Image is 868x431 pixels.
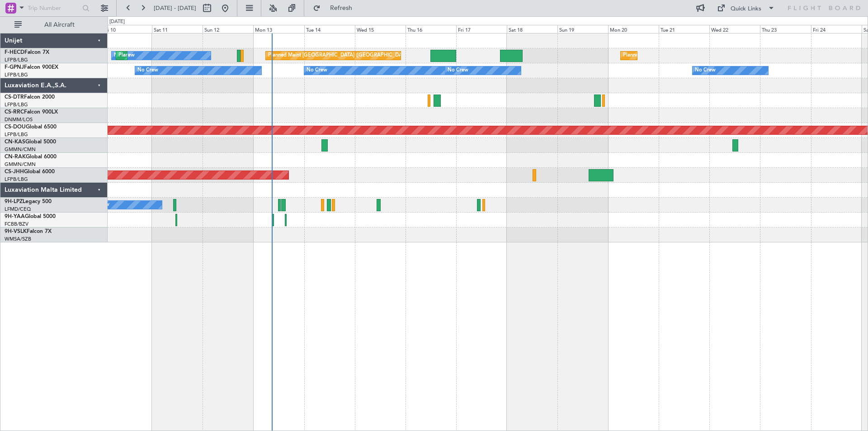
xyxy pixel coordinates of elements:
span: [DATE] - [DATE] [154,4,196,12]
div: Sun 19 [557,25,608,33]
a: LFPB/LBG [5,57,28,63]
a: F-HECDFalcon 7X [5,50,49,55]
div: Sun 12 [203,25,253,33]
div: Tue 21 [659,25,709,33]
a: LFPB/LBG [5,131,28,138]
div: Mon 13 [253,25,304,33]
span: 9H-LPZ [5,199,23,204]
a: DNMM/LOS [5,116,33,123]
div: Mon 20 [608,25,659,33]
span: CS-RRC [5,109,24,115]
div: No Crew [307,64,327,77]
div: Tue 14 [304,25,355,33]
a: CS-DTRFalcon 2000 [5,95,55,100]
a: LFPB/LBG [5,101,28,108]
div: No Crew [448,64,468,77]
span: CN-KAS [5,139,25,145]
a: 9H-YAAGlobal 5000 [5,214,56,219]
a: LFPB/LBG [5,71,28,78]
div: Fri 17 [456,25,507,33]
div: Fri 10 [101,25,152,33]
div: No Crew [114,49,135,62]
a: 9H-VSLKFalcon 7X [5,229,52,234]
span: Refresh [322,5,360,11]
a: CN-RAKGlobal 6000 [5,154,57,160]
div: No Crew [695,64,716,77]
div: Planned Maint [GEOGRAPHIC_DATA] ([GEOGRAPHIC_DATA]) [118,49,261,62]
div: No Crew [137,64,158,77]
div: Fri 24 [811,25,862,33]
div: Thu 16 [406,25,456,33]
button: Refresh [309,1,363,15]
div: Planned Maint [GEOGRAPHIC_DATA] ([GEOGRAPHIC_DATA]) [268,49,410,62]
span: All Aircraft [24,22,95,28]
div: Thu 23 [760,25,811,33]
a: FCBB/BZV [5,221,28,227]
a: GMMN/CMN [5,146,36,153]
div: Wed 15 [355,25,406,33]
span: F-HECD [5,50,24,55]
div: Sat 11 [152,25,203,33]
a: LFMD/CEQ [5,206,31,213]
span: 9H-VSLK [5,229,27,234]
div: Quick Links [731,5,761,14]
span: CS-JHH [5,169,24,175]
span: CN-RAK [5,154,26,160]
a: CN-KASGlobal 5000 [5,139,56,145]
div: [DATE] [109,18,125,26]
a: LFPB/LBG [5,176,28,183]
button: Quick Links [712,1,779,15]
input: Trip Number [28,1,80,15]
span: CS-DTR [5,95,24,100]
a: CS-RRCFalcon 900LX [5,109,58,115]
a: CS-DOUGlobal 6500 [5,124,57,130]
a: GMMN/CMN [5,161,36,168]
a: CS-JHHGlobal 6000 [5,169,55,175]
a: WMSA/SZB [5,236,31,242]
a: F-GPNJFalcon 900EX [5,65,58,70]
div: Sat 18 [507,25,557,33]
span: CS-DOU [5,124,26,130]
div: Wed 22 [709,25,760,33]
span: 9H-YAA [5,214,25,219]
span: F-GPNJ [5,65,24,70]
div: Planned Maint [GEOGRAPHIC_DATA] ([GEOGRAPHIC_DATA]) [623,49,765,62]
a: 9H-LPZLegacy 500 [5,199,52,204]
button: All Aircraft [10,18,98,32]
